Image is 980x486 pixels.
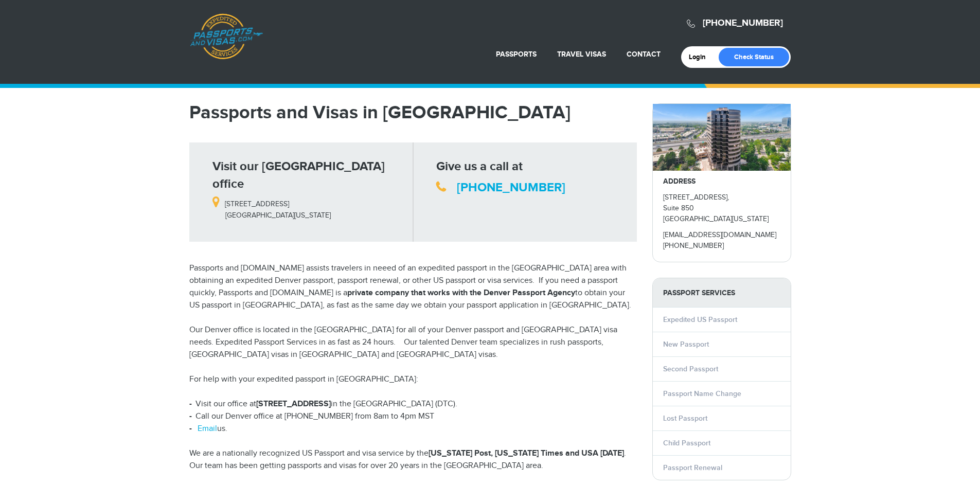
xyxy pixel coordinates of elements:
a: Email [198,424,217,434]
a: Second Passport [663,365,718,373]
strong: [STREET_ADDRESS] [256,399,331,409]
a: Passports & [DOMAIN_NAME] [190,13,263,60]
strong: Give us a call at [436,159,523,174]
p: We are a nationally recognized US Passport and visa service by the . Our team has been getting pa... [189,447,637,472]
a: [PHONE_NUMBER] [457,180,565,195]
h1: Passports and Visas in [GEOGRAPHIC_DATA] [189,103,637,122]
p: Passports and [DOMAIN_NAME] assists travelers in neeed of an expedited passport in the [GEOGRAPHI... [189,262,637,312]
p: Our Denver office is located in the [GEOGRAPHIC_DATA] for all of your Denver passport and [GEOGRA... [189,324,637,361]
img: passportsandvisas_denver_5251_dtc_parkway_-_28de80_-_029b8f063c7946511503b0bb3931d518761db640.jpg [653,104,791,171]
a: Check Status [719,48,789,66]
a: Passport Renewal [663,463,722,472]
a: Login [689,53,713,61]
a: [PHONE_NUMBER] [703,17,783,29]
strong: private company that works with the Denver Passport Agency [347,288,575,298]
a: Passports [496,50,537,59]
li: Call our Denver office at [PHONE_NUMBER] from 8am to 4pm MST [189,410,637,423]
p: For help with your expedited passport in [GEOGRAPHIC_DATA]: [189,373,637,386]
a: New Passport [663,340,709,349]
strong: Visit our [GEOGRAPHIC_DATA] office [212,159,385,191]
strong: PASSPORT SERVICES [653,278,791,308]
a: Lost Passport [663,414,707,423]
a: Passport Name Change [663,389,741,398]
strong: [US_STATE] Post, [US_STATE] Times and USA [DATE] [429,448,624,458]
a: Travel Visas [557,50,606,59]
li: Visit our office at in the [GEOGRAPHIC_DATA] (DTC). [189,398,637,410]
strong: ADDRESS [663,177,696,186]
a: Contact [627,50,661,59]
a: [EMAIL_ADDRESS][DOMAIN_NAME] [663,231,776,239]
p: [STREET_ADDRESS], Suite 850 [GEOGRAPHIC_DATA][US_STATE] [663,192,780,225]
p: [PHONE_NUMBER] [663,241,780,251]
li: us. [189,423,637,435]
a: Expedited US Passport [663,315,737,324]
a: Child Passport [663,439,710,447]
p: [STREET_ADDRESS] [GEOGRAPHIC_DATA][US_STATE] [212,193,405,221]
